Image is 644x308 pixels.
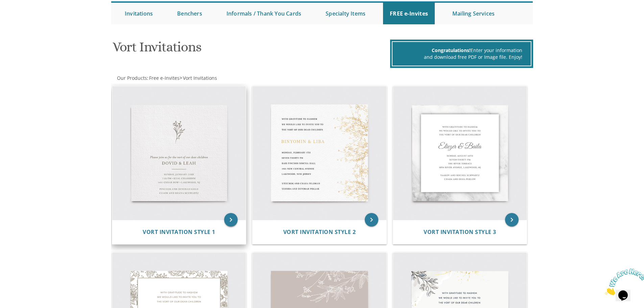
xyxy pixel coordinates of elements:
[446,3,501,24] a: Mailing Services
[393,86,527,220] img: Vort Invitation Style 3
[602,266,644,298] iframe: chat widget
[183,75,217,81] span: Vort Invitations
[383,3,435,24] a: FREE e-Invites
[143,228,215,236] span: Vort Invitation Style 1
[113,40,388,60] h1: Vort Invitations
[365,213,378,227] a: keyboard_arrow_right
[253,86,386,220] img: Vort Invitation Style 2
[143,229,215,235] a: Vort Invitation Style 1
[111,75,322,81] div: :
[180,75,217,81] span: >
[432,47,471,53] span: Congratulations!
[424,228,496,236] span: Vort Invitation Style 3
[424,229,496,235] a: Vort Invitation Style 3
[170,3,209,24] a: Benchers
[149,75,180,81] span: Free e-Invites
[116,75,147,81] a: Our Products
[283,229,356,235] a: Vort Invitation Style 2
[283,228,356,236] span: Vort Invitation Style 2
[401,47,522,54] div: Enter your information
[3,3,45,29] img: Chat attention grabber
[112,86,246,220] img: Vort Invitation Style 1
[220,3,308,24] a: Informals / Thank You Cards
[148,75,180,81] a: Free e-Invites
[182,75,217,81] a: Vort Invitations
[224,213,238,227] a: keyboard_arrow_right
[118,3,160,24] a: Invitations
[505,213,519,227] a: keyboard_arrow_right
[401,54,522,61] div: and download free PDF or Image file. Enjoy!
[319,3,372,24] a: Specialty Items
